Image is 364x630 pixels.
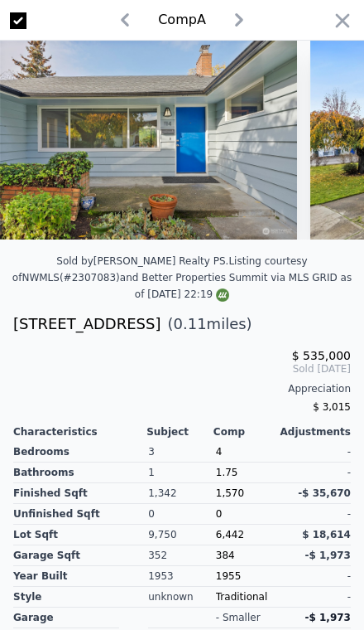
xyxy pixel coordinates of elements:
[213,425,280,439] div: Comp
[216,508,223,520] span: 0
[283,587,351,608] div: -
[13,313,160,336] div: [STREET_ADDRESS]
[148,504,216,525] div: 0
[305,550,351,561] span: -$ 1,973
[13,483,148,504] div: Finished Sqft
[13,442,148,463] div: Bedrooms
[216,487,244,499] span: 1,570
[13,608,119,628] div: garage
[148,566,216,587] div: 1953
[13,362,351,376] span: Sold [DATE]
[148,545,216,566] div: 352
[148,525,216,545] div: 9,750
[283,463,351,483] div: -
[216,446,223,458] span: 4
[56,255,228,267] div: Sold by [PERSON_NAME] Realty PS .
[216,566,284,587] div: 1955
[305,612,351,623] span: -$ 1,973
[283,566,351,587] div: -
[13,425,146,439] div: Characteristics
[148,483,216,504] div: 1,342
[13,382,351,395] div: Appreciation
[13,504,148,525] div: Unfinished Sqft
[283,442,351,463] div: -
[160,313,251,336] span: ( miles)
[302,529,351,540] span: $ 18,614
[12,255,352,300] div: Listing courtesy of NWMLS (#2307083) and Better Properties Summit via MLS GRID as of [DATE] 22:19
[280,425,351,439] div: Adjustments
[283,504,351,525] div: -
[148,463,216,483] div: 1
[13,545,148,566] div: Garage Sqft
[216,611,261,624] div: - smaller
[216,529,244,540] span: 6,442
[298,487,351,499] span: -$ 35,670
[292,349,351,362] span: $ 535,000
[148,442,216,463] div: 3
[13,587,148,608] div: Style
[216,587,284,608] div: Traditional
[148,587,216,608] div: unknown
[216,463,284,483] div: 1.75
[146,425,213,439] div: Subject
[13,463,148,483] div: Bathrooms
[13,525,148,545] div: Lot Sqft
[216,288,229,302] img: NWMLS Logo
[13,566,148,587] div: Year Built
[174,315,207,332] span: 0.11
[216,550,235,561] span: 384
[313,401,351,413] span: $ 3,015
[158,10,206,30] div: Comp A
